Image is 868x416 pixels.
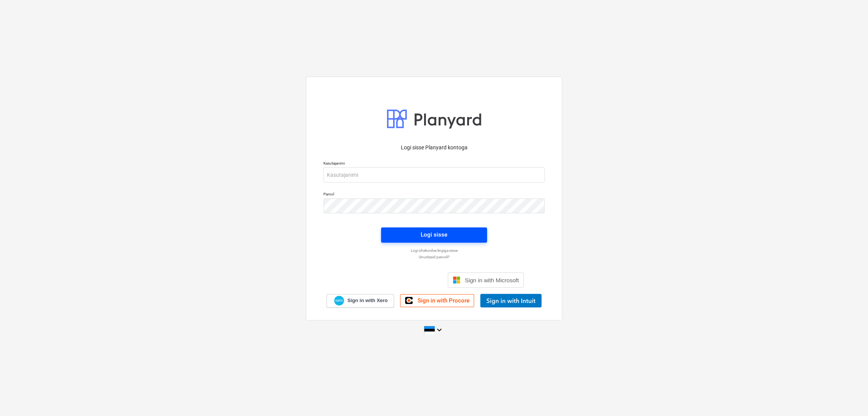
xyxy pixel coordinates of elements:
[326,294,394,307] a: Sign in with Xero
[421,230,447,240] div: Logi sisse
[334,296,344,306] img: Xero logo
[323,167,545,182] input: Kasutajanimi
[320,254,548,259] a: Unustasid parooli?
[320,248,548,253] a: Logi ühekordse lingiga sisse
[323,161,545,167] p: Kasutajanimi
[347,297,387,304] span: Sign in with Xero
[341,272,445,288] iframe: Sisselogimine Google'i nupu abil
[453,276,460,284] img: Microsoft logo
[381,227,487,243] button: Logi sisse
[323,192,545,198] p: Parool
[417,297,469,304] span: Sign in with Procore
[465,277,519,283] span: Sign in with Microsoft
[400,294,474,307] a: Sign in with Procore
[435,325,444,334] i: keyboard_arrow_down
[323,144,545,152] p: Logi sisse Planyard kontoga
